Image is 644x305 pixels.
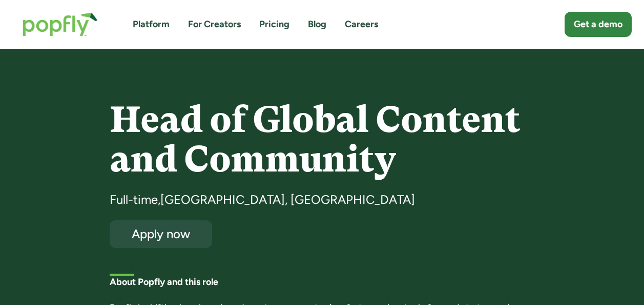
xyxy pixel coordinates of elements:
a: Platform [133,18,170,31]
a: Apply now [110,220,212,248]
div: [DATE] [165,260,534,273]
div: Full-time [110,192,158,208]
div: Get a demo [574,18,622,31]
h5: First listed: [110,260,156,273]
strong: About Popfly and this role [110,276,218,288]
a: For Creators [188,18,241,31]
a: Careers [345,18,378,31]
h4: Head of Global Content and Community [110,100,534,179]
div: Apply now [119,227,203,240]
a: home [12,2,108,47]
a: Pricing [259,18,289,31]
a: Get a demo [565,12,632,37]
a: Blog [308,18,326,31]
div: , [158,192,160,208]
div: [GEOGRAPHIC_DATA], [GEOGRAPHIC_DATA] [160,192,415,208]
